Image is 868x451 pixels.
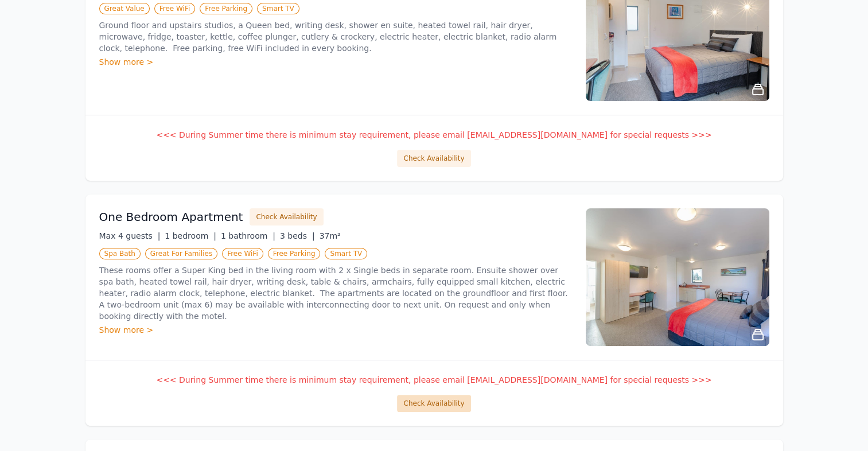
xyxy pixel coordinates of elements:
[250,208,323,226] button: Check Availability
[268,248,321,259] span: Free Parking
[99,3,150,14] span: Great Value
[257,3,299,14] span: Smart TV
[200,3,252,14] span: Free Parking
[280,231,315,240] span: 3 beds |
[99,265,572,322] p: These rooms offer a Super King bed in the living room with 2 x Single beds in separate room. Ensu...
[320,231,341,240] span: 37m²
[99,209,243,225] h3: One Bedroom Apartment
[99,374,769,386] p: <<< During Summer time there is minimum stay requirement, please email [EMAIL_ADDRESS][DOMAIN_NAM...
[145,248,217,259] span: Great For Families
[397,150,470,167] button: Check Availability
[99,56,572,68] div: Show more >
[325,248,367,259] span: Smart TV
[154,3,196,14] span: Free WiFi
[221,231,275,240] span: 1 bathroom |
[99,324,572,336] div: Show more >
[165,231,216,240] span: 1 bedroom |
[99,248,141,259] span: Spa Bath
[222,248,263,259] span: Free WiFi
[99,20,572,54] p: Ground floor and upstairs studios, a Queen bed, writing desk, shower en suite, heated towel rail,...
[99,129,769,141] p: <<< During Summer time there is minimum stay requirement, please email [EMAIL_ADDRESS][DOMAIN_NAM...
[99,231,161,240] span: Max 4 guests |
[397,395,470,412] button: Check Availability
